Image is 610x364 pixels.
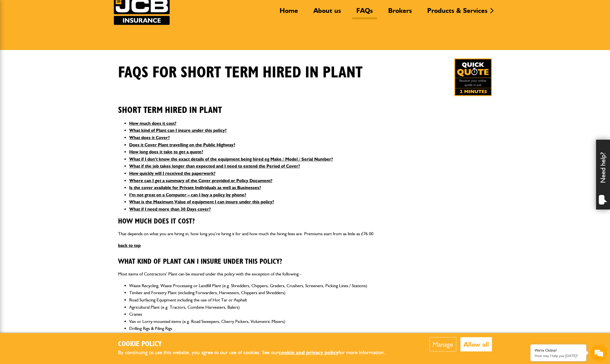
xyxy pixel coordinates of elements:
a: back to top [118,243,141,248]
em: Start Chat [76,172,101,180]
li: Timber and Forestry Plant (including Forwarders, Harvesters, Chippers and Shredders) [129,289,492,296]
li: Waste Recycling, Waste Processing or Landfill Plant (e.g. Shredders, Chippers, Graders, Crushers,... [129,282,492,289]
button: Allow all [460,337,492,351]
div: Chat with us now [29,31,94,39]
p: That depends on what you are hiring in, how long you’re hiring it for and how much the hiring fee... [118,230,492,237]
a: Products & Services [423,6,492,19]
a: Where can I get a summary of the Cover provided or Policy Document? [129,178,272,183]
input: Enter your email address [7,68,102,80]
textarea: Type your message and hit 'Enter' [7,101,102,167]
a: What kind of Plant can I insure under this policy? [129,128,227,133]
a: Home [275,6,302,19]
a: What if I don’t know the exact details of the equipment being hired eg Make / Model / Serial Number? [129,156,333,162]
a: Brokers [384,6,416,19]
a: What if the job takes longer than expected and I need to extend the Period of Cover? [129,163,300,169]
a: FAQs [352,6,377,19]
li: Cranes [129,311,492,318]
h2: Short Term Hired In Plant [118,96,492,115]
a: I’m not great on a Computer – can I buy a policy by phone? [129,192,246,198]
h3: How much does it cost? [118,217,492,226]
li: Road Surfacing Equipment including the use of Hot Tar or Asphalt [129,296,492,304]
h3: What kind of Plant can I insure under this policy? [118,258,492,266]
img: d_20077148190_company_1631870298795_20077148190 [9,31,23,39]
a: How quickly will I received the paperwork? [129,171,215,176]
li: Agricultural Plant (e.g. Tractors, Combine Harvesters, Balers) [129,304,492,311]
a: Get your insurance quote in just 2-minutes [454,58,492,96]
a: What if I need more than 30 Days cover? [129,206,211,212]
a: How much does it cost? [129,121,176,126]
div: Minimize live chat window [92,3,105,16]
button: Manage [429,337,456,351]
input: Enter your last name [7,52,102,64]
a: How long does it take to get a quote? [129,149,203,154]
a: About us [309,6,345,19]
li: Drilling Rigs & Piling Rigs [129,325,492,332]
a: Is the cover available for Private Individuals as well as Businesses? [129,185,261,190]
a: cookie and privacy policy [278,349,338,356]
h2: Cookie Policy [118,340,394,349]
div: We're Online! [535,348,582,353]
li: Quad Bikes / ATVs / Golf Buggies / Unimogs [129,332,492,339]
p: Most items of Contractors’ Plant can be insured under this policy with the exception of the follo... [118,270,492,278]
a: Does it Cover Plant travelling on the Public Highway? [129,142,235,147]
div: Need help? [596,140,610,210]
h1: FAQS for Short Term Hired In Plant [118,63,362,82]
p: How may I help you today? [535,354,582,358]
a: What is the Maximum Value of equipment I can insure under this policy? [129,199,274,204]
a: What does it Cover? [129,135,170,140]
p: By continuing to use this website, you agree to our use of cookies. See our for more information. [118,348,394,357]
li: Van or Lorry-mounted items (e.g. Road Sweepers, Cherry Pickers, Volumetric Mixers) [129,318,492,325]
img: Quick Quote [454,58,492,96]
input: Enter your phone number [7,85,102,97]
